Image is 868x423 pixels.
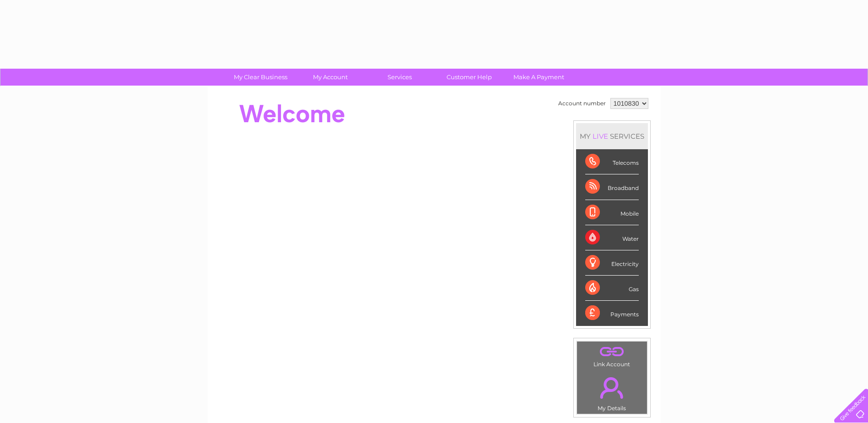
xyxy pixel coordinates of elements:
[577,341,647,370] td: Link Account
[585,200,639,225] div: Mobile
[362,69,437,86] a: Services
[585,225,639,250] div: Water
[585,276,639,301] div: Gas
[579,372,645,404] a: .
[585,149,639,174] div: Telecoms
[292,69,368,86] a: My Account
[576,123,648,149] div: MY SERVICES
[585,301,639,325] div: Payments
[591,132,610,141] div: LIVE
[585,174,639,200] div: Broadband
[579,344,645,360] a: .
[501,69,577,86] a: Make A Payment
[223,69,298,86] a: My Clear Business
[431,69,507,86] a: Customer Help
[556,96,608,111] td: Account number
[577,369,647,414] td: My Details
[585,250,639,276] div: Electricity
